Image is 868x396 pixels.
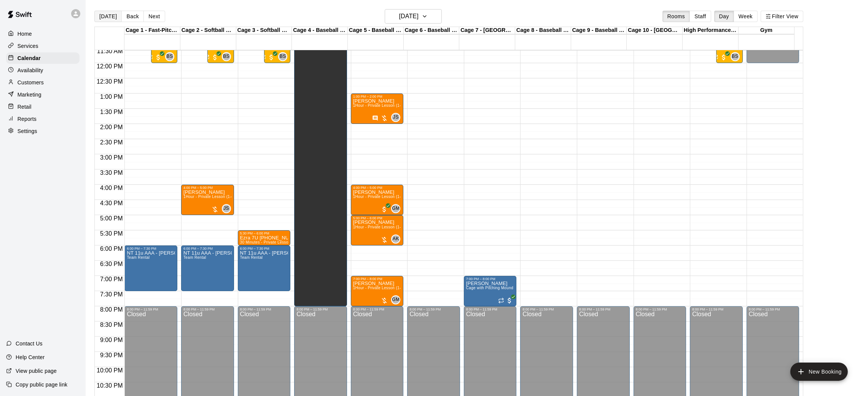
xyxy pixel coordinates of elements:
[353,95,401,98] div: 1:00 PM – 2:00 PM
[394,295,400,304] span: Gabe Manalo
[498,298,504,304] span: Recurring event
[95,367,124,374] span: 10:00 PM
[351,215,404,246] div: 5:00 PM – 6:00 PM: 1Hour - Private Lesson (1-on-1)
[353,286,411,290] span: 1Hour - Private Lesson (1-on-1)
[391,204,400,213] div: Gabe Manalo
[749,307,797,311] div: 8:00 PM – 11:59 PM
[294,33,347,306] div: 11:00 AM – 8:00 PM: Unavailable
[98,93,125,100] span: 1:00 PM
[16,367,57,375] p: View public page
[98,261,125,267] span: 6:30 PM
[739,27,795,34] div: Gym
[399,11,419,22] h6: [DATE]
[98,124,125,130] span: 2:00 PM
[761,11,803,22] button: Filter View
[278,52,287,61] div: Baseline Staff
[183,186,232,190] div: 4:00 PM – 5:00 PM
[6,113,80,125] div: Reports
[353,277,401,281] div: 7:00 PM – 8:00 PM
[627,27,683,34] div: Cage 10 - [GEOGRAPHIC_DATA]
[734,52,740,61] span: Baseline Staff
[466,307,514,311] div: 8:00 PM – 11:59 PM
[353,307,401,311] div: 8:00 PM – 11:59 PM
[124,27,180,34] div: Cage 1 - Fast-Pitch Machine and Automatic Baseball Hack Attack Pitching Machine
[95,63,124,70] span: 12:00 PM
[6,52,80,64] div: Calendar
[98,322,125,328] span: 8:30 PM
[165,52,174,61] div: Baseline Staff
[296,307,345,311] div: 8:00 PM – 11:59 PM
[94,11,122,22] button: [DATE]
[183,195,241,199] span: 1Hour - Private Lesson (1-on-1)
[95,78,124,85] span: 12:30 PM
[225,204,231,213] span: Jeremias Sucre
[240,231,288,235] div: 5:30 PM – 6:00 PM
[393,114,399,121] span: JS
[98,306,125,313] span: 8:00 PM
[18,103,32,111] p: Retail
[466,286,553,290] span: Cage with Pitching Mound (4 People Maximum!)
[464,276,517,306] div: 7:00 PM – 8:00 PM: Cage with Pitching Mound (4 People Maximum!)
[98,352,125,358] span: 9:30 PM
[391,113,400,122] div: Jeremias Sucre
[240,307,288,311] div: 8:00 PM – 11:59 PM
[6,28,80,40] a: Home
[6,101,80,112] a: Retail
[372,115,378,121] svg: Has notes
[790,363,848,381] button: add
[121,11,144,22] button: Back
[211,54,219,61] span: All customers have paid
[409,307,458,311] div: 8:00 PM – 11:59 PM
[238,230,291,246] div: 5:30 PM – 6:00 PM: Ezra 7U 416 844 3156
[18,30,32,38] p: Home
[394,204,400,213] span: Gabe Manalo
[18,127,37,135] p: Settings
[6,40,80,52] a: Services
[98,337,125,343] span: 9:00 PM
[223,53,229,60] span: BS
[98,276,125,282] span: 7:00 PM
[181,246,234,291] div: 6:00 PM – 7:30 PM: NT 11u AAA - Adam Koffman
[348,27,404,34] div: Cage 5 - Baseball Pitching Machine
[222,204,231,213] div: Jeremias Sucre
[381,206,388,213] span: All customers have paid
[466,277,514,281] div: 7:00 PM – 8:00 PM
[391,295,400,304] div: Gabe Manalo
[98,215,125,222] span: 5:00 PM
[353,225,411,229] span: 1Hour - Private Lesson (1-on-1)
[127,307,175,311] div: 8:00 PM – 11:59 PM
[18,67,43,74] p: Availability
[714,11,734,22] button: Day
[6,65,80,76] div: Availability
[236,27,292,34] div: Cage 3 - Softball Slo-pitch Iron [PERSON_NAME] & Baseball Pitching Machine
[18,42,38,50] p: Services
[181,185,234,215] div: 4:00 PM – 5:00 PM: 1Hour - Private Lesson (1-on-1)
[692,307,741,311] div: 8:00 PM – 11:59 PM
[98,154,125,161] span: 3:00 PM
[98,230,125,237] span: 5:30 PM
[167,53,173,60] span: BS
[690,11,711,22] button: Staff
[392,296,400,304] span: GM
[636,307,684,311] div: 8:00 PM – 11:59 PM
[168,52,174,61] span: Baseline Staff
[18,54,41,62] p: Calendar
[734,11,758,22] button: Week
[353,103,411,108] span: 1Hour - Private Lesson (1-on-1)
[16,381,67,388] p: Copy public page link
[720,54,728,61] span: All customers have paid
[98,200,125,206] span: 4:30 PM
[663,11,690,22] button: Rooms
[183,255,206,260] span: Team Rental
[394,234,400,244] span: Adam Koffman
[731,52,740,61] div: Baseline Staff
[98,169,125,176] span: 3:30 PM
[393,235,399,243] span: AK
[394,113,400,122] span: Jeremias Sucre
[180,27,236,34] div: Cage 2 - Softball Slo-pitch Iron [PERSON_NAME] & Hack Attack Baseball Pitching Machine
[579,307,628,311] div: 8:00 PM – 11:59 PM
[98,246,125,252] span: 6:00 PM
[95,48,125,54] span: 11:30 AM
